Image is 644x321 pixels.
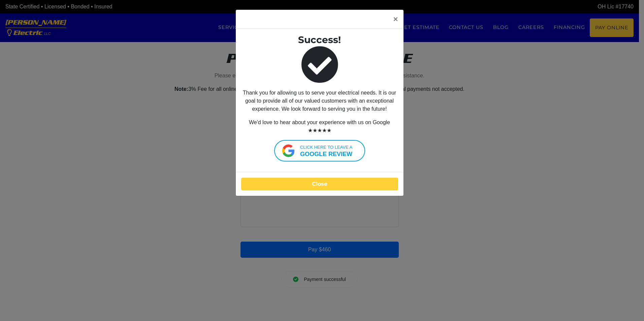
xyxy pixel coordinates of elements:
[292,151,361,157] strong: google review
[247,10,404,29] button: Close
[241,34,398,46] h3: Success!
[241,178,398,190] button: Close
[241,118,398,135] p: We'd love to hear about your experience with us on Google ★★★★★
[393,15,398,23] span: ×
[241,89,398,113] p: Thank you for allowing us to serve your electrical needs. It is our goal to provide all of our va...
[274,140,365,162] a: Click here to leave agoogle review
